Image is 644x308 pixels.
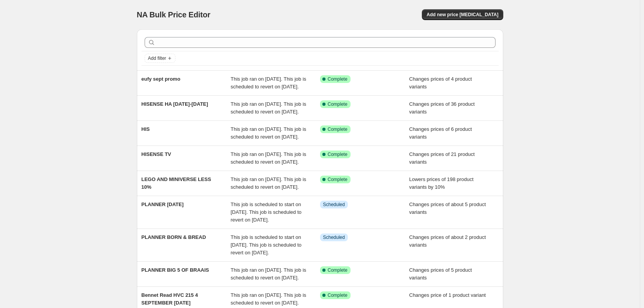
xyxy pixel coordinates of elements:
[328,151,347,157] span: Complete
[409,234,486,248] span: Changes prices of about 2 product variants
[142,151,171,157] span: HISENSE TV
[231,76,306,90] span: This job ran on [DATE]. This job is scheduled to revert on [DATE].
[409,76,472,90] span: Changes prices of 4 product variants
[142,76,180,82] span: eufy sept promo
[328,76,347,82] span: Complete
[409,292,486,298] span: Changes price of 1 product variant
[409,267,472,281] span: Changes prices of 5 product variants
[142,101,208,107] span: HISENSE HA [DATE]-[DATE]
[409,176,474,190] span: Lowers prices of 198 product variants by 10%
[145,54,175,63] button: Add filter
[142,126,150,132] span: HIS
[409,151,475,165] span: Changes prices of 21 product variants
[137,10,211,19] span: NA Bulk Price Editor
[231,292,306,306] span: This job ran on [DATE]. This job is scheduled to revert on [DATE].
[231,267,306,281] span: This job ran on [DATE]. This job is scheduled to revert on [DATE].
[328,292,347,298] span: Complete
[409,126,472,140] span: Changes prices of 6 product variants
[148,55,166,61] span: Add filter
[231,176,306,190] span: This job ran on [DATE]. This job is scheduled to revert on [DATE].
[328,267,347,273] span: Complete
[328,176,347,183] span: Complete
[142,201,184,207] span: PLANNER [DATE]
[142,292,198,306] span: Bennet Read HVC 215 4 SEPTEMBER [DATE]
[231,201,302,223] span: This job is scheduled to start on [DATE]. This job is scheduled to revert on [DATE].
[231,151,306,165] span: This job ran on [DATE]. This job is scheduled to revert on [DATE].
[142,267,209,273] span: PLANNER BIG 5 OF BRAAIS
[231,126,306,140] span: This job ran on [DATE]. This job is scheduled to revert on [DATE].
[328,101,347,107] span: Complete
[231,101,306,115] span: This job ran on [DATE]. This job is scheduled to revert on [DATE].
[422,9,503,20] button: Add new price [MEDICAL_DATA]
[142,176,211,190] span: LEGO AND MINIVERSE LESS 10%
[231,234,302,256] span: This job is scheduled to start on [DATE]. This job is scheduled to revert on [DATE].
[427,12,498,18] span: Add new price [MEDICAL_DATA]
[323,234,345,240] span: Scheduled
[328,126,347,132] span: Complete
[409,201,486,215] span: Changes prices of about 5 product variants
[323,201,345,208] span: Scheduled
[409,101,475,115] span: Changes prices of 36 product variants
[142,234,206,240] span: PLANNER BORN & BREAD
